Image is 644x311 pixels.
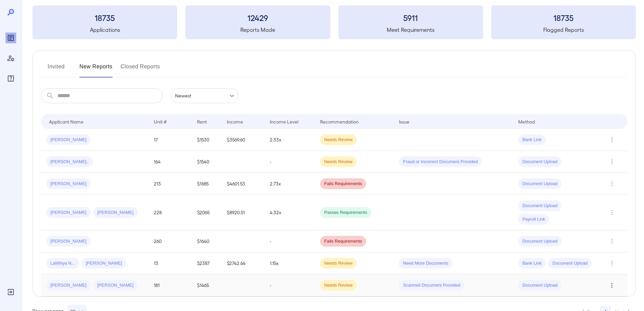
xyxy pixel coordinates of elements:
[148,252,191,274] td: 13
[192,151,221,173] td: $1540
[221,252,264,274] td: $2742.64
[46,260,79,267] span: LaMihya N...
[41,61,71,77] button: Invited
[93,209,138,216] span: [PERSON_NAME]
[338,12,483,23] h3: 5911
[320,282,357,289] span: Needs Review
[46,209,91,216] span: [PERSON_NAME]
[264,274,315,296] td: -
[192,230,221,252] td: $1640
[518,117,535,126] div: Method
[399,282,464,289] span: Scanned Document Provided
[264,173,315,195] td: 2.73x
[5,32,16,43] div: Reports
[264,129,315,151] td: 2.33x
[518,238,562,245] span: Document Upload
[148,173,191,195] td: 213
[606,156,617,167] button: Row Actions
[171,88,238,103] div: Newest
[606,178,617,189] button: Row Actions
[320,137,357,143] span: Needs Review
[192,195,221,230] td: $2065
[148,195,191,230] td: 228
[154,117,167,126] div: Unit #
[338,26,483,34] h5: Meet Requirements
[46,181,91,187] span: [PERSON_NAME]
[148,151,191,173] td: 164
[221,129,264,151] td: $3569.60
[32,12,177,23] h3: 18735
[518,282,562,289] span: Document Upload
[320,181,366,187] span: Fails Requirements
[320,209,371,216] span: Passes Requirements
[148,274,191,296] td: 181
[518,137,546,143] span: Bank Link
[5,287,16,297] div: Log Out
[46,282,91,289] span: [PERSON_NAME]
[264,252,315,274] td: 1.15x
[221,195,264,230] td: $8920.51
[399,260,452,267] span: Need More Documents
[192,252,221,274] td: $2387
[197,117,208,126] div: Rent
[185,26,330,34] h5: Reports Made
[491,12,636,23] h3: 18735
[518,260,546,267] span: Bank Link
[320,117,359,126] div: Recommendation
[270,117,299,126] div: Income Level
[46,159,93,165] span: [PERSON_NAME]..
[320,159,357,165] span: Needs Review
[264,195,315,230] td: 4.32x
[606,134,617,145] button: Row Actions
[518,203,562,209] span: Document Upload
[148,230,191,252] td: 260
[185,12,330,23] h3: 12429
[264,151,315,173] td: -
[606,207,617,218] button: Row Actions
[320,238,366,245] span: Fails Requirements
[192,129,221,151] td: $1530
[548,260,592,267] span: Document Upload
[46,238,91,245] span: [PERSON_NAME]
[518,159,562,165] span: Document Upload
[491,26,636,34] h5: Flagged Reports
[399,159,482,165] span: Fraud or Incorrect Document Provided
[192,274,221,296] td: $1465
[121,61,160,77] button: Closed Reports
[320,260,357,267] span: Needs Review
[79,61,113,77] button: New Reports
[606,236,617,247] button: Row Actions
[46,137,91,143] span: [PERSON_NAME]
[399,117,410,126] div: Issue
[264,230,315,252] td: -
[148,129,191,151] td: 17
[606,280,617,291] button: Row Actions
[221,173,264,195] td: $4601.53
[32,26,177,34] h5: Applications
[518,181,562,187] span: Document Upload
[93,282,138,289] span: [PERSON_NAME]
[5,73,16,84] div: FAQ
[192,173,221,195] td: $1685
[518,216,549,223] span: Payroll Link
[82,260,126,267] span: [PERSON_NAME]
[606,258,617,269] button: Row Actions
[49,117,84,126] div: Applicant Name
[32,5,636,39] summary: 18735Applications12429Reports Made5911Meet Requirements18735Flagged Reports
[227,117,243,126] div: Income
[5,53,16,64] div: Manage Users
